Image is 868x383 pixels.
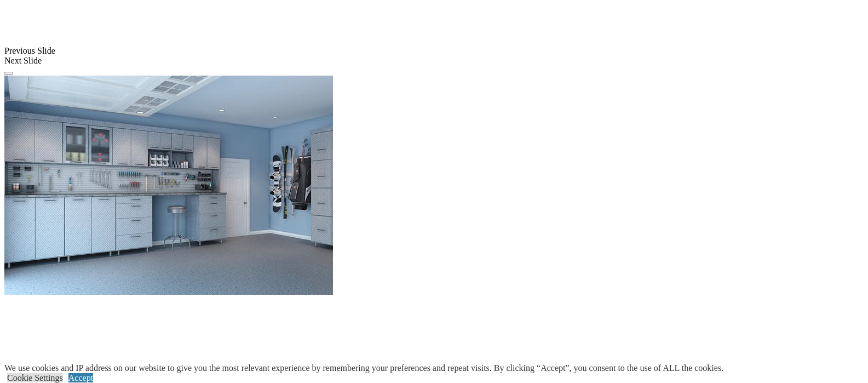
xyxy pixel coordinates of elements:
img: Banner for mobile view [4,76,333,295]
a: Accept [68,373,93,382]
div: We use cookies and IP address on our website to give you the most relevant experience by remember... [4,363,723,373]
div: Previous Slide [4,46,864,56]
div: Next Slide [4,56,864,66]
a: Cookie Settings [7,373,63,382]
button: Click here to pause slide show [4,72,13,75]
